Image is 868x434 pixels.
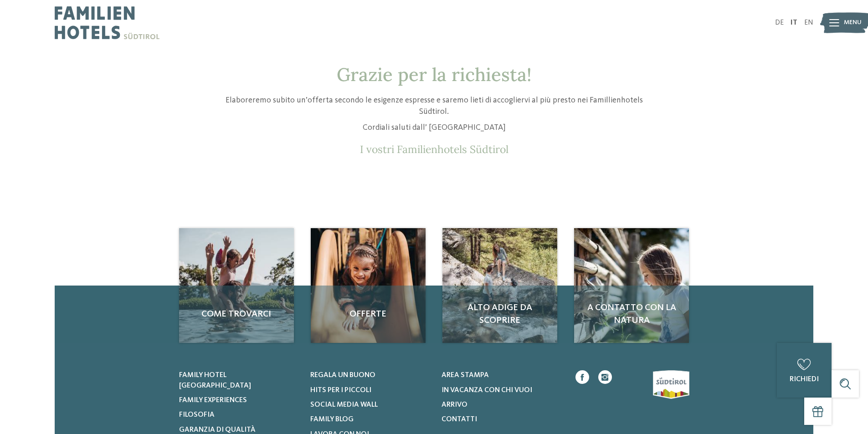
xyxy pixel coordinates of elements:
img: Richiesta [311,228,426,343]
span: Contatti [442,416,477,423]
a: Family experiences [179,395,299,405]
span: Area stampa [442,372,489,379]
a: Hits per i piccoli [310,385,430,395]
a: Arrivo [442,400,561,410]
span: Come trovarci [188,308,285,321]
img: Richiesta [442,228,557,343]
a: Richiesta Offerte [311,228,426,343]
span: A contatto con la natura [583,301,680,327]
span: Social Media Wall [310,401,378,408]
p: I vostri Familienhotels Südtirol [218,143,651,156]
span: Garanzia di qualità [179,426,256,434]
span: Hits per i piccoli [310,387,371,394]
span: Family Blog [310,416,354,423]
span: richiedi [790,376,819,383]
span: Menu [844,18,862,27]
a: Regala un buono [310,370,430,380]
span: Filosofia [179,411,215,419]
p: Cordiali saluti dall’ [GEOGRAPHIC_DATA] [218,122,651,133]
span: Family hotel [GEOGRAPHIC_DATA] [179,372,251,389]
span: Arrivo [442,401,467,408]
span: Alto Adige da scoprire [452,301,548,327]
a: DE [775,19,784,26]
a: Filosofia [179,410,299,420]
a: Family Blog [310,414,430,424]
a: Richiesta A contatto con la natura [574,228,689,343]
span: Grazie per la richiesta! [337,63,532,86]
a: In vacanza con chi vuoi [442,385,561,395]
a: Richiesta Alto Adige da scoprire [442,228,557,343]
span: Offerte [320,308,416,321]
a: richiedi [777,343,832,398]
a: Contatti [442,414,561,424]
span: Family experiences [179,397,247,404]
a: Richiesta Come trovarci [179,228,294,343]
img: Richiesta [574,228,689,343]
img: Richiesta [179,228,294,343]
a: IT [791,19,797,26]
span: In vacanza con chi vuoi [442,387,532,394]
a: Social Media Wall [310,400,430,410]
a: Area stampa [442,370,561,380]
p: Elaboreremo subito un’offerta secondo le esigenze espresse e saremo lieti di accogliervi al più p... [218,95,651,117]
a: Family hotel [GEOGRAPHIC_DATA] [179,370,299,391]
a: EN [804,19,813,26]
span: Regala un buono [310,372,375,379]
